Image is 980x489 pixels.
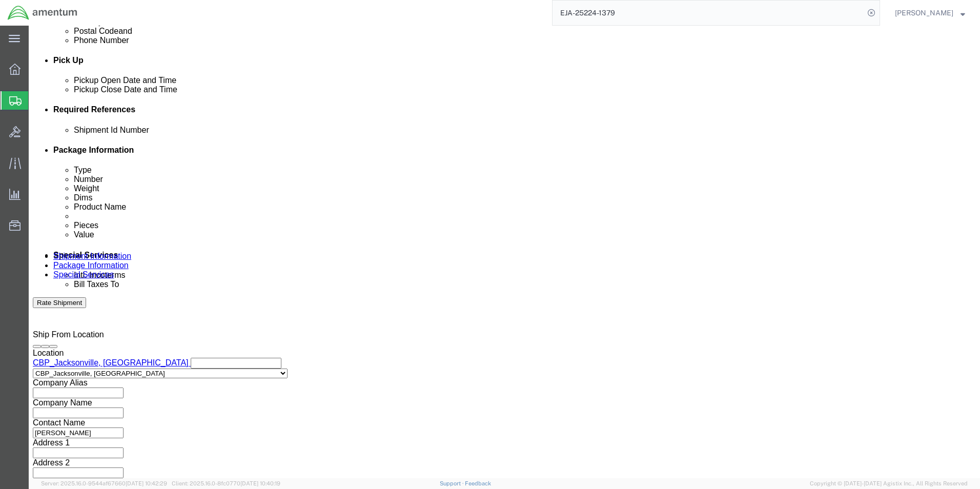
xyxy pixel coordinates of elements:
[894,7,966,19] button: [PERSON_NAME]
[7,5,78,21] img: logo
[29,26,980,478] iframe: FS Legacy Container
[126,480,167,486] span: [DATE] 10:42:29
[172,480,280,486] span: Client: 2025.16.0-8fc0770
[895,7,953,18] span: Cienna Green
[553,1,864,25] input: Search for shipment number, reference number
[240,480,280,486] span: [DATE] 10:40:19
[465,480,491,486] a: Feedback
[41,480,167,486] span: Server: 2025.16.0-9544af67660
[440,480,465,486] a: Support
[810,479,968,488] span: Copyright © [DATE]-[DATE] Agistix Inc., All Rights Reserved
